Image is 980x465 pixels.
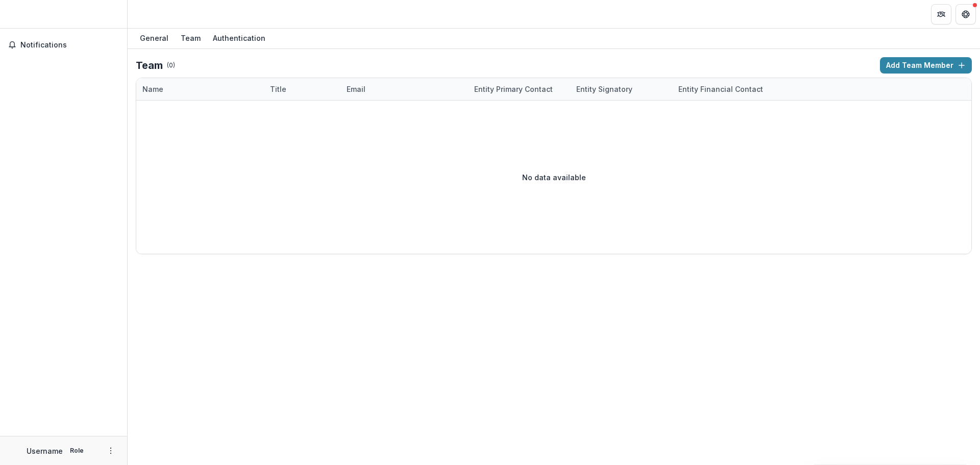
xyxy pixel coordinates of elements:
[672,78,774,100] div: Entity Financial Contact
[136,78,264,100] div: Name
[264,84,292,94] div: Title
[177,29,205,48] a: Team
[570,78,672,100] div: Entity Signatory
[177,31,205,45] div: Team
[468,84,559,94] div: Entity Primary Contact
[570,84,639,94] div: Entity Signatory
[340,78,468,100] div: Email
[209,31,269,45] div: Authentication
[105,445,117,457] button: More
[136,29,173,48] a: General
[27,446,63,456] p: Username
[955,4,976,25] button: Get Help
[209,29,269,48] a: Authentication
[264,78,340,100] div: Title
[672,84,769,94] div: Entity Financial Contact
[340,84,372,94] div: Email
[67,446,87,455] p: Role
[20,41,119,50] span: Notifications
[468,78,570,100] div: Entity Primary Contact
[136,84,169,94] div: Name
[880,57,972,74] button: Add Team Member
[136,59,163,71] h2: Team
[167,61,175,70] p: ( 0 )
[522,172,586,183] p: No data available
[136,31,173,45] div: General
[4,37,123,53] button: Notifications
[931,4,951,25] button: Partners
